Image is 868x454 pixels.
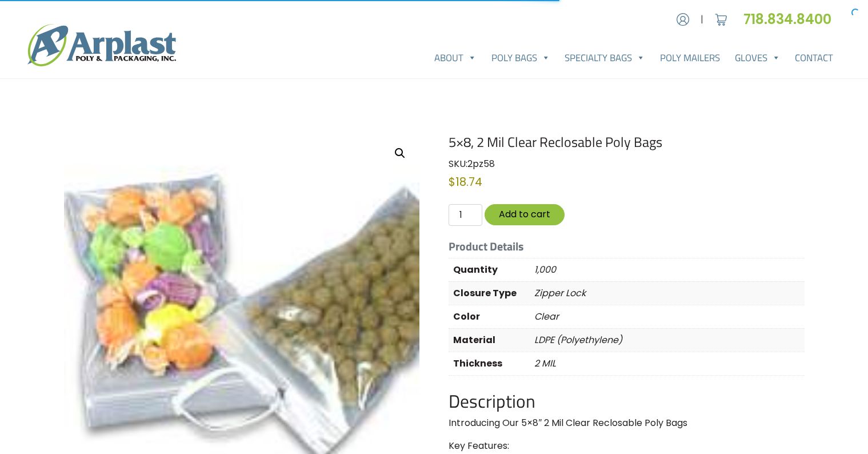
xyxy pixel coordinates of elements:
h5: Product Details [449,240,804,253]
a: Specialty Bags [558,46,653,69]
th: Thickness [449,352,534,375]
button: Add to cart [485,204,565,225]
h1: 5×8, 2 Mil Clear Reclosable Poly Bags [449,134,804,150]
bdi: 18.74 [449,174,482,190]
p: Clear [534,305,804,328]
a: Poly Bags [484,46,558,69]
th: Quantity [449,258,534,281]
p: 1,000 [534,258,804,281]
img: logo [27,24,176,66]
th: Color [449,305,534,328]
span: 2pz58 [467,157,495,170]
p: Zipper Lock [534,282,804,305]
h2: Description [449,391,804,412]
th: Material [449,328,534,352]
table: Product Details [449,258,804,376]
a: Poly Mailers [653,46,727,69]
a: View full-screen image gallery [390,143,410,164]
input: Qty [449,204,482,226]
a: About [427,46,484,69]
span: $ [449,174,455,190]
span: | [701,13,703,26]
p: Key Features: [449,439,804,453]
p: Introducing Our 5×8″ 2 Mil Clear Reclosable Poly Bags [449,416,804,430]
a: Gloves [727,46,788,69]
p: LDPE (Polyethylene) [534,329,804,352]
a: 718.834.8400 [743,10,841,29]
span: SKU: [449,157,495,170]
p: 2 MIL [534,352,804,375]
a: Contact [787,46,841,69]
th: Closure Type [449,281,534,305]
